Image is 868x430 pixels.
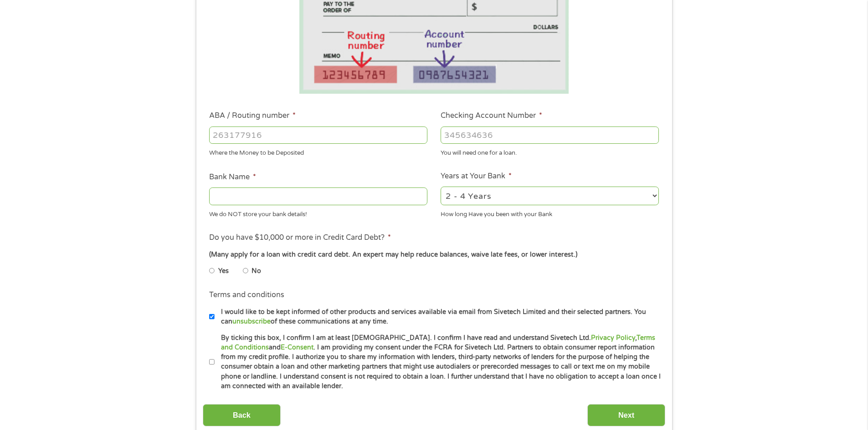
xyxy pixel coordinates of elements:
div: You will need one for a loan. [441,146,659,158]
a: Privacy Policy [591,334,635,342]
label: Yes [218,266,229,276]
label: By ticking this box, I confirm I am at least [DEMOGRAPHIC_DATA]. I confirm I have read and unders... [215,333,662,391]
div: How long Have you been with your Bank [441,207,659,219]
label: No [252,266,261,276]
label: ABA / Routing number [209,111,296,121]
a: E-Consent [281,344,313,351]
input: 345634636 [441,126,659,144]
label: Terms and conditions [209,290,284,300]
a: unsubscribe [232,318,271,325]
input: Back [203,404,281,426]
a: Terms and Conditions [221,334,655,351]
label: Checking Account Number [441,111,542,121]
label: Years at Your Bank [441,172,512,181]
label: Bank Name [209,172,256,182]
div: (Many apply for a loan with credit card debt. An expert may help reduce balances, waive late fees... [209,250,658,260]
div: We do NOT store your bank details! [209,207,427,219]
input: 263177916 [209,126,427,144]
input: Next [587,404,665,426]
label: I would like to be kept informed of other products and services available via email from Sivetech... [215,307,662,327]
label: Do you have $10,000 or more in Credit Card Debt? [209,233,391,243]
div: Where the Money to be Deposited [209,146,427,158]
